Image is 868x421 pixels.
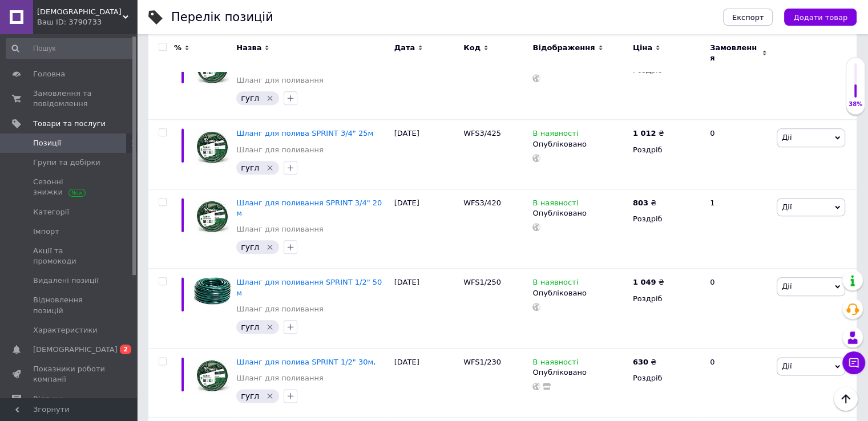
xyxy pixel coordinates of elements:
span: [DEMOGRAPHIC_DATA] [33,345,118,355]
span: WFS3/420 [463,199,501,207]
div: [DATE] [391,348,461,417]
a: Шланг для полива SPRINT 1/2" 30м, [236,358,376,366]
span: Сезонні знижки [33,177,106,197]
img: Шланг для полива SPRINT 3/4" 25м [194,128,231,165]
span: Хаузмаркет [37,7,123,17]
a: Шланг для поливання [236,145,324,155]
div: Опубліковано [532,208,627,218]
div: Роздріб [633,373,700,383]
input: Пошук [6,38,135,59]
button: Наверх [834,387,858,411]
span: Видалені позиції [33,276,99,286]
a: Шланг для поливання SPRINT 1/2" 50 м [236,278,382,297]
div: ₴ [633,357,656,367]
div: 1 [703,189,774,269]
div: 0 [703,40,774,120]
span: 2 [120,345,131,354]
div: [DATE] [391,120,461,189]
div: Перелік позицій [171,11,273,23]
div: Ваш ID: 3790733 [37,17,137,27]
span: Назва [236,43,261,53]
div: 0 [703,348,774,417]
span: Дата [394,43,415,53]
span: Категорії [33,207,69,217]
div: Роздріб [633,145,700,155]
span: WFS1/250 [463,278,501,286]
div: ₴ [633,128,664,139]
span: % [174,43,181,53]
span: WFS3/425 [463,129,501,137]
span: гугл [241,94,259,103]
span: WFS1/230 [463,358,501,366]
span: Позиції [33,138,61,148]
a: Шланг для поливання [236,224,324,234]
div: Опубліковано [532,139,627,149]
span: Замовлення [710,43,759,63]
div: 38% [846,100,865,108]
button: Чат з покупцем [842,351,865,374]
div: ₴ [633,277,664,288]
img: Шланг для полива SPRINT 1/2" 30м, [194,357,231,394]
div: [DATE] [391,40,461,120]
div: 0 [703,120,774,189]
span: гугл [241,242,259,252]
span: Дії [782,133,792,141]
span: гугл [241,163,259,172]
a: Шланг для поливання [236,304,324,314]
b: 630 [633,358,648,366]
div: Опубліковано [532,367,627,378]
div: Опубліковано [532,288,627,298]
div: Роздріб [633,214,700,224]
span: Ціна [633,43,652,53]
div: 0 [703,269,774,349]
b: 1 049 [633,278,656,286]
img: Шланг для полива SPRINT 3/4" 20м [194,198,231,234]
svg: Видалити мітку [265,391,274,400]
svg: Видалити мітку [265,322,274,331]
a: Шланг для поливання [236,75,324,86]
span: В наявності [532,358,578,370]
span: Дії [782,282,792,290]
span: В наявності [532,199,578,211]
svg: Видалити мітку [265,94,274,103]
span: Акції та промокоди [33,246,106,266]
button: Експорт [723,9,773,26]
a: Шланг для поливання [236,373,324,383]
a: Шланг для полива SPRINT 3/4" 25м [236,129,373,137]
span: Код [463,43,481,53]
b: 803 [633,199,648,207]
span: В наявності [532,129,578,141]
span: гугл [241,322,259,331]
a: Шланг для поливання SPRINT 3/4" 20 м [236,199,382,217]
span: Відгуки [33,394,63,404]
span: Імпорт [33,226,59,237]
div: Роздріб [633,294,700,304]
svg: Видалити мітку [265,163,274,172]
span: Показники роботи компанії [33,364,106,384]
span: Додати товар [793,13,847,22]
span: Замовлення та повідомлення [33,88,106,109]
span: Головна [33,69,65,79]
div: ₴ [633,198,656,208]
div: [DATE] [391,269,461,349]
span: Відображення [532,43,595,53]
span: В наявності [532,278,578,290]
span: Товари та послуги [33,119,106,129]
div: [DATE] [391,189,461,269]
b: 1 012 [633,129,656,137]
span: Експорт [732,13,764,22]
svg: Видалити мітку [265,242,274,252]
span: Характеристики [33,325,98,335]
span: Відновлення позицій [33,295,106,315]
span: Групи та добірки [33,157,100,168]
span: Дії [782,362,792,370]
span: Дії [782,203,792,211]
img: Шланг для полива SPRINT 1/2" 50м [194,277,231,303]
button: Додати товар [784,9,857,26]
span: гугл [241,391,259,400]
